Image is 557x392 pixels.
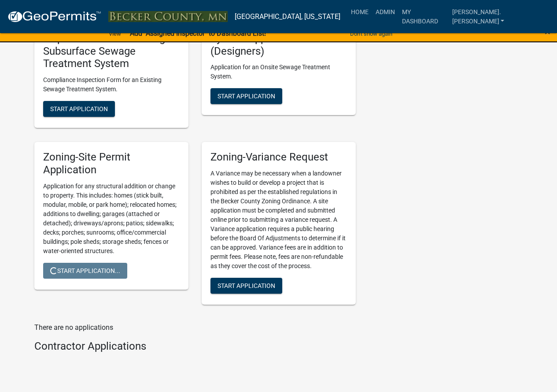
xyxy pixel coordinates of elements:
span: Start Application [50,105,108,112]
a: View [105,26,125,41]
button: Don't show again [347,26,396,41]
button: Start Application [210,278,282,294]
a: Home [347,4,372,20]
button: Start Application [210,88,282,104]
p: There are no applications [34,322,356,333]
span: Start Application... [50,267,120,274]
a: [GEOGRAPHIC_DATA], [US_STATE] [235,9,340,24]
button: Close [545,26,550,37]
a: My Dashboard [398,4,449,30]
h4: Contractor Applications [34,340,356,353]
h5: Zoning-Septic: Compliance Inspection Form - Existing Subsurface Sewage Treatment System [43,19,180,70]
strong: Add "Assigned Inspector" to Dashboard List! [130,29,266,37]
a: [PERSON_NAME].[PERSON_NAME] [449,4,550,30]
p: Application for an Onsite Sewage Treatment System. [210,63,347,81]
button: Start Application... [43,263,127,279]
p: Application for any structural addition or change to property. This includes: homes (stick built,... [43,182,180,256]
h5: Zoning-Site Permit Application [43,151,180,176]
img: Becker County, Minnesota [108,11,228,22]
wm-workflow-list-section: Contractor Applications [34,340,356,356]
button: Start Application [43,101,115,117]
h5: Zoning-Variance Request [210,151,347,164]
span: Start Application [218,282,275,289]
a: Admin [372,4,398,20]
p: Compliance Inspection Form for an Existing Sewage Treatment System. [43,75,180,94]
span: Start Application [218,93,275,100]
p: A Variance may be necessary when a landowner wishes to build or develop a project that is prohibi... [210,169,347,271]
